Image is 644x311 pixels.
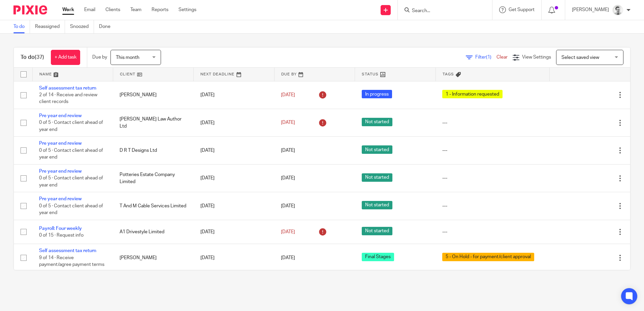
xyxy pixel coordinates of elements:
[194,192,274,220] td: [DATE]
[572,6,609,13] p: [PERSON_NAME]
[281,204,295,208] span: [DATE]
[51,50,80,65] a: + Add task
[39,169,82,174] a: Pre year end review
[362,201,392,209] span: Not started
[39,248,96,253] a: Self assessment tax return
[179,6,196,13] a: Settings
[116,55,139,60] span: This month
[39,255,104,267] span: 9 of 14 · Receive payment/agree payment terms
[362,173,392,182] span: Not started
[113,220,193,244] td: A1 Drivestyle Limited
[39,233,84,238] span: 0 of 15 · Request info
[35,20,65,33] a: Reassigned
[442,147,543,154] div: ---
[475,55,496,60] span: Filter
[281,176,295,181] span: [DATE]
[113,164,193,192] td: Potteries Estate Company Limited
[39,176,103,187] span: 0 of 5 · Contact client ahead of year end
[442,119,543,126] div: ---
[152,6,168,13] a: Reports
[62,6,74,13] a: Work
[39,141,82,146] a: Pre year end review
[39,148,103,160] span: 0 of 5 · Contact client ahead of year end
[113,137,193,164] td: D R T Designs Ltd
[39,113,82,118] a: Pre year end review
[561,55,599,60] span: Select saved view
[113,109,193,136] td: [PERSON_NAME] Law Author Ltd
[442,90,503,98] span: 1 - Information requested
[39,197,82,201] a: Pre year end review
[442,229,543,235] div: ---
[39,93,97,104] span: 2 of 14 · Receive and review client records
[362,145,392,154] span: Not started
[496,55,508,60] a: Clear
[21,54,44,61] h1: To do
[486,55,491,60] span: (1)
[39,120,103,132] span: 0 of 5 · Contact client ahead of year end
[113,81,193,109] td: [PERSON_NAME]
[362,227,392,235] span: Not started
[509,7,535,12] span: Get Support
[442,253,534,261] span: 5 - On Hold - for payment/client approval
[13,20,30,33] a: To do
[39,226,82,231] a: Payroll: Four weekly
[362,90,392,98] span: In progress
[39,86,96,91] a: Self assessment tax return
[113,192,193,220] td: T And M Cable Services Limited
[281,93,295,97] span: [DATE]
[70,20,94,33] a: Snoozed
[362,253,394,261] span: Final Stages
[92,54,107,61] p: Due by
[443,72,454,76] span: Tags
[35,55,44,60] span: (37)
[130,6,141,13] a: Team
[281,230,295,234] span: [DATE]
[84,6,95,13] a: Email
[194,220,274,244] td: [DATE]
[411,8,472,14] input: Search
[442,175,543,181] div: ---
[99,20,116,33] a: Done
[194,137,274,164] td: [DATE]
[194,164,274,192] td: [DATE]
[522,55,551,60] span: View Settings
[105,6,120,13] a: Clients
[13,5,47,14] img: Pixie
[39,204,103,215] span: 0 of 5 · Contact client ahead of year end
[194,109,274,136] td: [DATE]
[612,5,623,15] img: Andy_2025.jpg
[442,203,543,209] div: ---
[194,244,274,272] td: [DATE]
[113,244,193,272] td: [PERSON_NAME]
[281,120,295,125] span: [DATE]
[281,255,295,260] span: [DATE]
[281,148,295,153] span: [DATE]
[362,118,392,126] span: Not started
[194,81,274,109] td: [DATE]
